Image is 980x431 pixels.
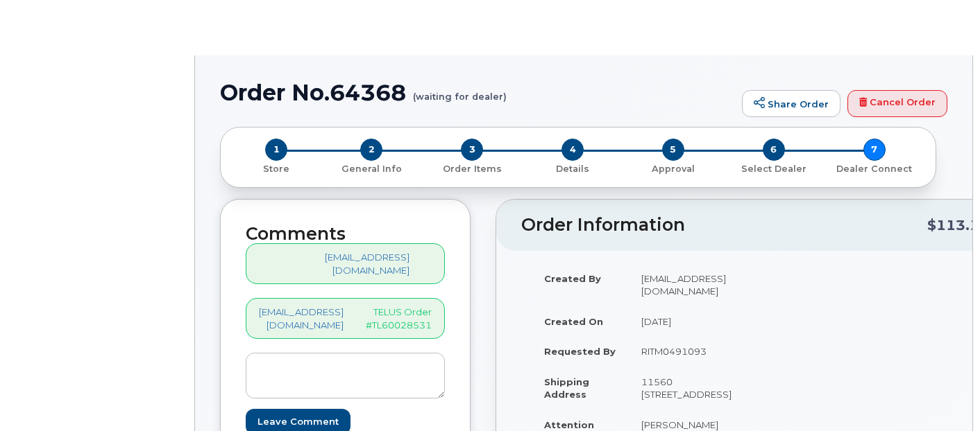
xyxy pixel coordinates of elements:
[544,346,616,357] strong: Requested By
[428,163,517,175] p: Order Items
[521,215,927,235] h2: Order Information
[729,163,818,175] p: Select Dealer
[413,80,507,102] small: (waiting for dealer)
[629,263,750,306] td: [EMAIL_ADDRESS][DOMAIN_NAME]
[629,336,750,367] td: RITM0491093
[422,161,523,175] a: 3 Order Items
[523,161,623,175] a: 4 Details
[662,139,684,161] span: 5
[528,163,618,175] p: Details
[461,139,483,161] span: 3
[246,225,445,244] h2: Comments
[544,376,589,401] strong: Shipping Address
[366,306,432,331] p: TELUS Order #TL60028531
[847,90,947,118] a: Cancel Order
[232,161,321,175] a: 1 Store
[544,419,594,430] strong: Attention
[628,163,718,175] p: Approval
[360,139,382,161] span: 2
[623,161,723,175] a: 5 Approval
[259,306,344,331] a: [EMAIL_ADDRESS][DOMAIN_NAME]
[259,251,409,276] a: [EMAIL_ADDRESS][DOMAIN_NAME]
[327,163,416,175] p: General Info
[265,139,287,161] span: 1
[629,367,750,410] td: 11560 [STREET_ADDRESS]
[723,161,824,175] a: 6 Select Dealer
[629,306,750,337] td: [DATE]
[561,139,584,161] span: 4
[237,163,316,175] p: Store
[742,90,840,118] a: Share Order
[321,161,422,175] a: 2 General Info
[544,273,601,284] strong: Created By
[544,316,603,327] strong: Created On
[220,80,735,105] h1: Order No.64368
[763,139,785,161] span: 6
